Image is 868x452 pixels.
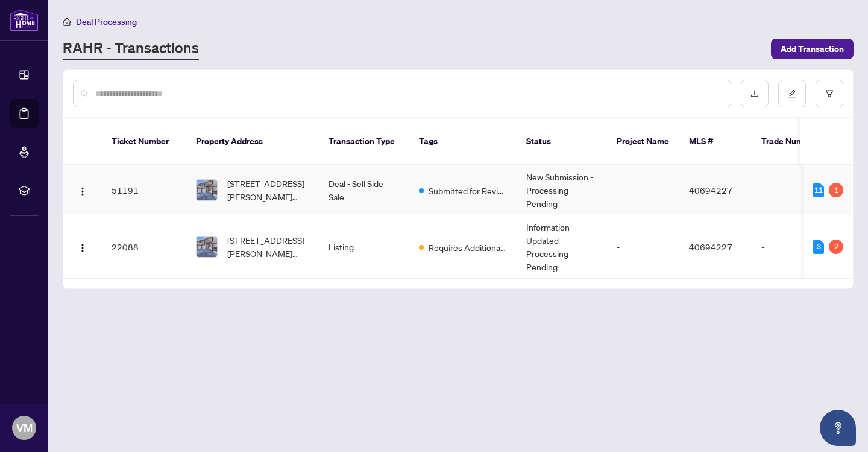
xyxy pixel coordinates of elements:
td: New Submission - Processing Pending [517,165,607,215]
button: Logo [73,237,92,256]
td: - [607,215,679,279]
th: Ticket Number [102,118,186,165]
button: Logo [73,180,92,200]
th: MLS # [679,118,752,165]
td: 22088 [102,215,186,279]
div: 11 [813,183,824,197]
span: filter [825,89,834,98]
td: - [752,215,836,279]
span: Submitted for Review [429,184,507,197]
td: - [607,165,679,215]
th: Transaction Type [319,118,409,165]
div: 1 [829,183,843,197]
span: edit [788,89,796,98]
th: Project Name [607,118,679,165]
img: Logo [78,243,87,253]
span: Requires Additional Docs [429,241,507,254]
img: logo [10,9,39,31]
span: home [63,18,71,26]
td: Deal - Sell Side Sale [319,165,409,215]
span: Deal Processing [76,16,137,27]
button: Open asap [820,410,856,446]
button: download [741,80,769,107]
td: 51191 [102,165,186,215]
th: Property Address [186,118,319,165]
td: - [752,165,836,215]
img: thumbnail-img [197,237,217,257]
td: Information Updated - Processing Pending [517,215,607,279]
span: 40694227 [689,241,732,252]
img: Logo [78,186,87,196]
td: Listing [319,215,409,279]
span: Add Transaction [781,39,844,59]
div: 3 [813,240,824,254]
span: download [750,89,759,98]
th: Trade Number [752,118,836,165]
span: VM [16,419,33,436]
span: [STREET_ADDRESS][PERSON_NAME][PERSON_NAME] [227,234,309,260]
span: 40694227 [689,185,732,196]
span: [STREET_ADDRESS][PERSON_NAME][PERSON_NAME] [227,177,309,203]
button: Add Transaction [771,39,854,59]
th: Status [517,118,607,165]
a: RAHR - Transactions [63,38,199,60]
div: 2 [829,240,843,254]
button: edit [778,80,806,107]
th: Tags [409,118,517,165]
img: thumbnail-img [197,180,217,200]
button: filter [816,80,843,107]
